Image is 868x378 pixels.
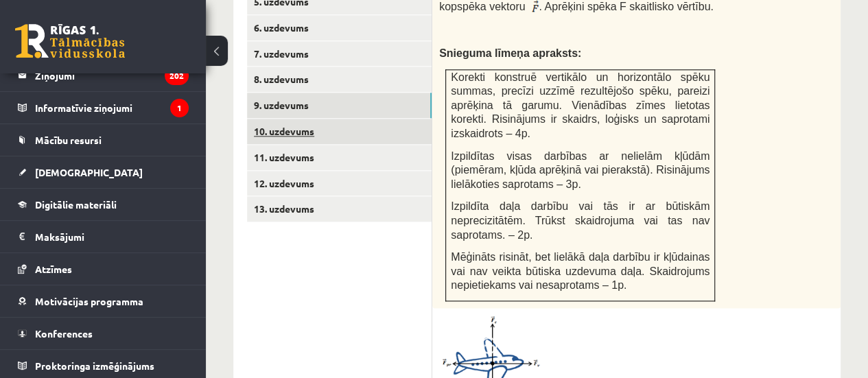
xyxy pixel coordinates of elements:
a: Maksājumi [18,221,189,252]
a: 6. uzdevums [247,15,432,40]
a: 12. uzdevums [247,171,432,196]
span: Proktoringa izmēģinājums [35,359,154,372]
i: 202 [165,67,189,85]
span: [DEMOGRAPHIC_DATA] [35,166,143,178]
body: Editor, wiswyg-editor-user-answer-47433847878520 [14,14,379,28]
a: 11. uzdevums [247,145,432,170]
span: . Aprēķini spēka F skaitlisko vērtību. [539,1,713,12]
legend: Informatīvie ziņojumi [35,92,189,123]
span: Konferences [35,327,93,340]
a: Rīgas 1. Tālmācības vidusskola [15,24,125,58]
span: Mācību resursi [35,134,102,146]
a: Konferences [18,318,189,349]
a: Ziņojumi202 [18,60,189,91]
i: 1 [170,99,189,117]
a: Digitālie materiāli [18,189,189,220]
a: 8. uzdevums [247,67,432,92]
a: 9. uzdevums [247,93,432,118]
span: Mēģināts risināt, bet lielākā daļa darbību ir kļūdainas vai nav veikta būtiska uzdevuma daļa. Ska... [451,251,709,291]
legend: Maksājumi [35,221,189,252]
a: Mācību resursi [18,124,189,156]
span: Izpildītas visas darbības ar nelielām kļūdām (piemēram, kļūda aprēķinā vai pierakstā). Risinājums... [451,150,709,190]
a: Informatīvie ziņojumi1 [18,92,189,123]
span: Digitālie materiāli [35,198,117,211]
span: Korekti konstruē vertikālo un horizontālo spēku summas, precīzi uzzīmē rezultējošo spēku, pareizi... [451,71,709,139]
a: [DEMOGRAPHIC_DATA] [18,156,189,188]
span: Motivācijas programma [35,295,143,307]
a: Atzīmes [18,253,189,285]
a: 13. uzdevums [247,196,432,222]
span: Snieguma līmeņa apraksts: [439,47,581,59]
a: Motivācijas programma [18,285,189,317]
span: Izpildīta daļa darbību vai tās ir ar būtiskām neprecizitātēm. Trūkst skaidrojuma vai tas nav sapr... [451,200,709,240]
a: 7. uzdevums [247,41,432,67]
span: Atzīmes [35,263,72,275]
legend: Ziņojumi [35,60,189,91]
a: 10. uzdevums [247,119,432,144]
